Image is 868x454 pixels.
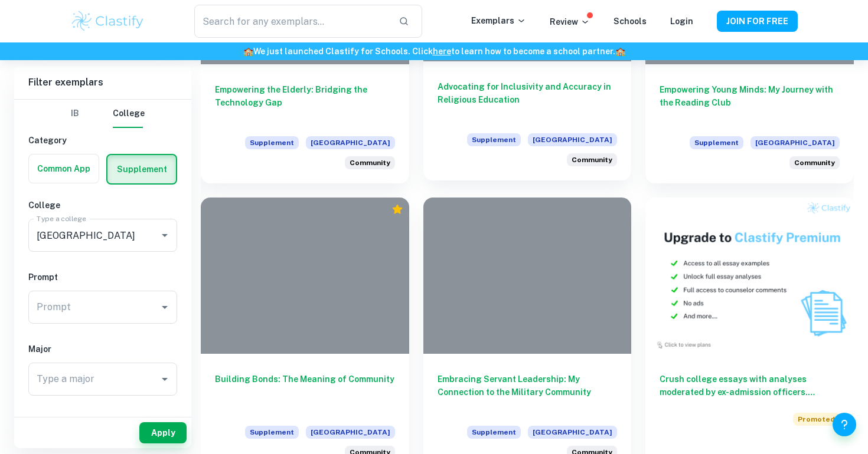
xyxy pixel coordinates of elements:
[139,422,187,443] button: Apply
[37,213,86,223] label: Type a college
[2,45,866,58] h6: We just launched Clastify for Schools. Click to learn how to become a school partner.
[717,11,798,32] button: JOIN FOR FREE
[28,271,177,284] h6: Prompt
[750,136,840,149] span: [GEOGRAPHIC_DATA]
[156,371,173,387] button: Open
[567,153,617,166] div: Reflect on a time when you have worked to enhance a community to which you feel connected. Why ha...
[614,17,647,26] a: Schools
[660,83,840,122] h6: Empowering Young Minds: My Journey with the Reading Club
[391,203,403,215] div: Premium
[61,100,145,128] div: Filter type choice
[433,47,451,56] a: here
[789,156,840,169] div: Reflect on a time when you have worked to enhance a community to which you feel connected. Why ha...
[61,100,89,128] button: IB
[215,83,395,122] h6: Empowering the Elderly: Bridging the Technology Gap
[113,100,145,128] button: College
[14,66,191,99] h6: Filter exemplars
[793,413,840,426] span: Promoted
[245,426,299,439] span: Supplement
[243,47,253,56] span: 🏫
[70,9,145,33] img: Clastify logo
[194,5,389,38] input: Search for any exemplars...
[467,426,521,439] span: Supplement
[528,133,617,146] span: [GEOGRAPHIC_DATA]
[306,426,395,439] span: [GEOGRAPHIC_DATA]
[660,373,840,399] h6: Crush college essays with analyses moderated by ex-admission officers. Upgrade now
[833,413,856,436] button: Help and Feedback
[306,136,395,149] span: [GEOGRAPHIC_DATA]
[28,199,177,212] h6: College
[615,47,625,56] span: 🏫
[572,154,612,165] span: Community
[28,343,177,356] h6: Major
[550,15,590,28] p: Review
[645,198,854,353] img: Thumbnail
[438,373,618,412] h6: Embracing Servant Leadership: My Connection to the Military Community
[528,426,617,439] span: [GEOGRAPHIC_DATA]
[28,134,177,147] h6: Category
[156,299,173,315] button: Open
[107,155,176,183] button: Supplement
[690,136,743,149] span: Supplement
[471,14,526,27] p: Exemplars
[794,157,835,168] span: Community
[29,154,99,183] button: Common App
[156,227,173,244] button: Open
[438,80,618,119] h6: Advocating for Inclusivity and Accuracy in Religious Education
[670,17,693,26] a: Login
[350,157,390,168] span: Community
[245,136,299,149] span: Supplement
[215,373,395,412] h6: Building Bonds: The Meaning of Community
[345,156,395,169] div: Reflect on a time when you have worked to enhance a community to which you feel connected. Why ha...
[467,133,521,146] span: Supplement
